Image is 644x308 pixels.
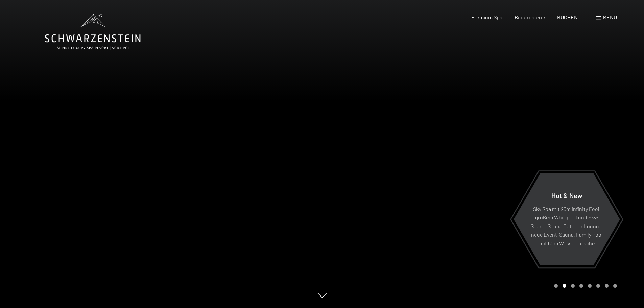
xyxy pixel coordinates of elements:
[557,14,578,20] a: BUCHEN
[563,284,566,288] div: Carousel Page 2 (Current Slide)
[605,284,609,288] div: Carousel Page 7
[471,14,502,20] a: Premium Spa
[551,191,582,199] span: Hot & New
[596,284,600,288] div: Carousel Page 6
[588,284,592,288] div: Carousel Page 5
[552,284,617,288] div: Carousel Pagination
[603,14,617,20] span: Menü
[579,284,583,288] div: Carousel Page 4
[513,173,620,266] a: Hot & New Sky Spa mit 23m Infinity Pool, großem Whirlpool und Sky-Sauna, Sauna Outdoor Lounge, ne...
[515,14,545,20] a: Bildergalerie
[554,284,558,288] div: Carousel Page 1
[613,284,617,288] div: Carousel Page 8
[530,204,603,247] p: Sky Spa mit 23m Infinity Pool, großem Whirlpool und Sky-Sauna, Sauna Outdoor Lounge, neue Event-S...
[571,284,575,288] div: Carousel Page 3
